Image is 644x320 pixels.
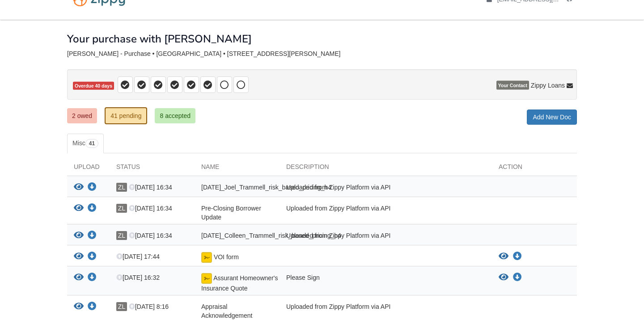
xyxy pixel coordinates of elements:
div: Upload [67,162,110,176]
a: Download Appraisal Acknowledgement [88,303,97,311]
span: Zippy Loans [531,81,565,90]
span: ZL [116,231,127,240]
span: [DATE]_Colleen_Trammell_risk_based_pricing_h4 [201,232,341,239]
img: Document fully signed [201,273,212,284]
a: Download Pre-Closing Borrower Update [88,205,97,212]
a: Download VOI form [88,253,97,261]
span: Appraisal Acknowledgement [201,303,252,319]
span: 41 [85,139,98,148]
span: ZL [116,302,127,311]
div: Uploaded from Zippy Platform via API [280,231,492,243]
div: Uploaded from Zippy Platform via API [280,183,492,194]
img: Document fully signed [201,252,212,263]
div: Action [492,162,577,176]
span: [DATE] 16:34 [129,205,172,212]
div: [PERSON_NAME] - Purchase • [GEOGRAPHIC_DATA] • [STREET_ADDRESS][PERSON_NAME] [67,50,577,58]
span: VOI form [214,253,239,261]
a: Misc [67,134,104,153]
button: View 09-05-2025_Joel_Trammell_risk_based_pricing_h4 [74,183,84,192]
span: [DATE] 8:16 [129,303,169,310]
a: Download Assurant Homeowner's Insurance Quote [513,274,522,281]
span: [DATE] 16:32 [116,274,160,281]
span: ZL [116,183,127,192]
span: [DATE] 16:34 [129,232,172,239]
button: View Appraisal Acknowledgement [74,302,84,312]
div: Description [280,162,492,176]
button: View 09-05-2025_Colleen_Trammell_risk_based_pricing_h4 [74,231,84,240]
span: ZL [116,204,127,213]
button: View Assurant Homeowner's Insurance Quote [499,273,508,282]
span: [DATE] 17:44 [116,253,160,260]
span: Assurant Homeowner's Insurance Quote [201,274,278,292]
div: Please Sign [280,273,492,293]
span: Your Contact [496,81,529,90]
span: [DATE] 16:34 [129,184,172,191]
button: View VOI form [499,252,508,261]
a: 41 pending [105,107,147,124]
div: Status [110,162,195,176]
span: [DATE]_Joel_Trammell_risk_based_pricing_h4 [201,184,331,191]
a: Download VOI form [513,253,522,260]
a: 8 accepted [155,108,195,123]
div: Uploaded from Zippy Platform via API [280,204,492,222]
a: Download Assurant Homeowner's Insurance Quote [88,274,97,282]
button: View Pre-Closing Borrower Update [74,204,84,213]
button: View VOI form [74,252,84,261]
a: Download 09-05-2025_Joel_Trammell_risk_based_pricing_h4 [88,184,97,191]
a: Add New Doc [527,109,577,125]
button: View Assurant Homeowner's Insurance Quote [74,273,84,282]
div: Uploaded from Zippy Platform via API [280,302,492,320]
span: Overdue 40 days [73,82,114,90]
a: 2 owed [67,108,97,123]
h1: Your purchase with [PERSON_NAME] [67,33,252,45]
span: Pre-Closing Borrower Update [201,205,261,221]
a: Download 09-05-2025_Colleen_Trammell_risk_based_pricing_h4 [88,232,97,240]
div: Name [195,162,280,176]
